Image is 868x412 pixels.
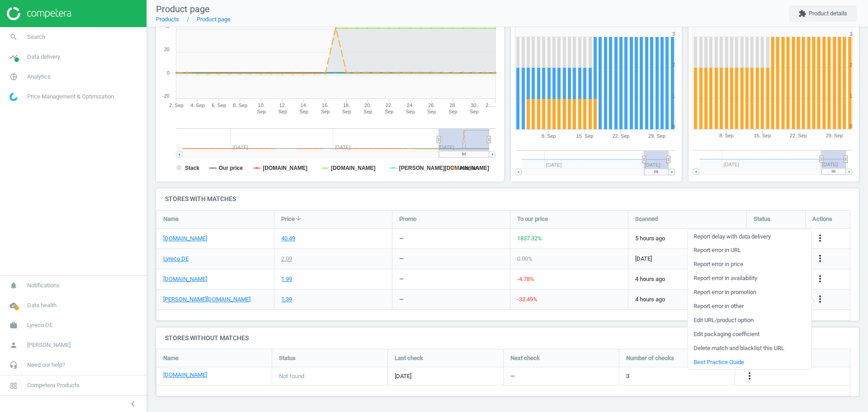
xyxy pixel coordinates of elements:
span: Notifications [27,281,60,290]
button: more_vert [815,253,826,265]
tspan: Sep [427,109,436,114]
span: Search [27,33,45,41]
i: more_vert [744,370,755,381]
span: -4.78 % [517,276,534,282]
a: Edit URL/product option [688,314,811,328]
a: Products [156,16,179,23]
span: 1837.32 % [517,235,542,242]
span: To our price [517,215,548,223]
tspan: 22. Sep [612,133,629,139]
span: Status [754,215,770,223]
span: 4 hours ago [635,275,740,283]
span: Scanned [635,215,658,223]
tspan: Sep [257,109,266,114]
span: 5 hours ago [635,234,740,243]
tspan: Sep [300,109,309,114]
span: Name [163,215,179,223]
span: -33.49 % [517,296,538,303]
tspan: 29. Sep [826,133,843,139]
div: — [399,234,404,243]
a: [DOMAIN_NAME] [163,234,207,243]
span: Name [163,354,179,362]
text: 0 [672,124,675,129]
tspan: 2.… [486,103,495,108]
a: [PERSON_NAME][DOMAIN_NAME] [163,295,250,304]
text: 20 [164,47,170,52]
a: Lyreco DE [163,255,189,263]
i: pie_chart_outlined [5,68,22,85]
text: 0 [167,70,170,75]
i: search [5,28,22,46]
span: Need our help? [27,361,65,369]
text: 2 [849,62,852,67]
span: Data health [27,301,57,309]
span: [DATE] [395,372,496,380]
tspan: Sep [363,109,373,114]
tspan: 29. Sep [648,133,665,139]
div: 2.09 [281,255,292,263]
tspan: Our price [219,165,243,171]
span: Number of checks [626,354,674,362]
tspan: 12. [279,103,286,108]
tspan: 18. [343,103,350,108]
text: 2 [672,62,675,67]
tspan: Stack [185,165,199,171]
a: Report delay with data delivery [688,229,811,243]
h4: Stores with matches [156,188,859,210]
i: more_vert [815,233,826,243]
tspan: 22. Sep [790,133,807,139]
a: Report error in promotion [688,286,811,300]
tspan: Sep [470,109,479,114]
tspan: 10. [258,103,265,108]
div: — [399,275,404,283]
tspan: Sep [448,109,458,114]
a: Report error in URL [688,243,811,257]
span: Lyreco DE [27,321,52,329]
div: 1.99 [281,275,292,283]
text: 1 [672,93,675,98]
tspan: 22. [386,103,392,108]
a: Product page [197,16,231,23]
button: more_vert [815,273,826,285]
i: more_vert [815,273,826,284]
tspan: [PERSON_NAME][DOMAIN_NAME] [399,165,489,171]
span: Status [279,354,296,362]
tspan: 20. [364,103,371,108]
button: chevron_left [122,398,144,410]
span: Data delivery [27,53,60,61]
span: Next check [510,354,540,362]
tspan: 24. [407,103,414,108]
tspan: 26. [428,103,435,108]
i: notifications [5,277,22,294]
tspan: 8. Sep [233,103,247,108]
img: ajHJNr6hYgQAAAAASUVORK5CYII= [7,7,71,20]
span: Last check [395,354,423,362]
span: Price [281,215,295,223]
i: timeline [5,48,22,66]
span: Actions [812,215,832,223]
span: 3 [626,372,629,380]
tspan: median [460,165,479,171]
tspan: Sep [406,109,415,114]
h4: Stores without matches [156,328,859,349]
a: Report error in availability [688,272,811,286]
span: [DATE] [635,255,740,263]
span: Promo [399,215,416,223]
i: more_vert [815,253,826,264]
a: [DOMAIN_NAME] [163,275,207,283]
span: [PERSON_NAME] [27,341,71,349]
tspan: Sep [385,109,394,114]
a: Edit packaging coefficient [688,328,811,342]
i: cloud_done [5,297,22,314]
tspan: Sep [342,109,351,114]
img: wGWNvw8QSZomAAAAABJRU5ErkJggg== [9,93,18,101]
text: 3 [849,31,852,37]
button: more_vert [815,233,826,244]
text: -20 [162,93,170,98]
tspan: 2. Sep [169,103,184,108]
tspan: 15. Sep [576,133,594,139]
tspan: [DOMAIN_NAME] [263,165,307,171]
tspan: 16. [322,103,329,108]
text: 0 [849,124,852,129]
i: arrow_downward [295,215,302,222]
